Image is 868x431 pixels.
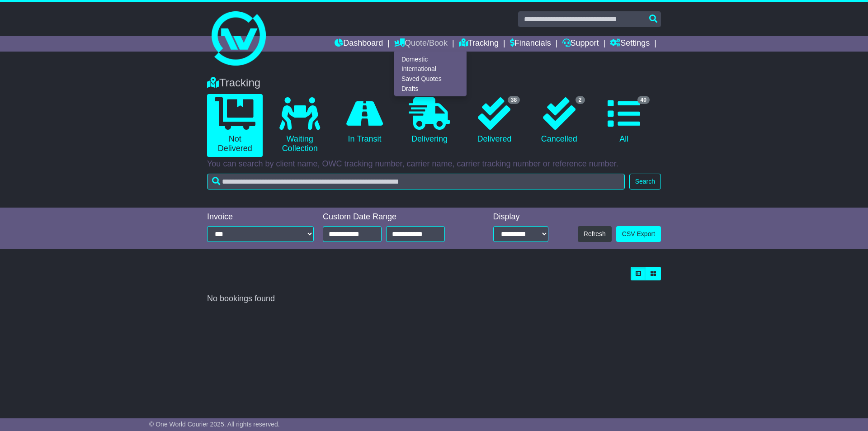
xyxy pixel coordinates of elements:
[637,96,650,104] span: 40
[207,94,263,157] a: Not Delivered
[394,52,467,96] div: Quote/Book
[467,94,522,147] a: 38 Delivered
[207,212,314,222] div: Invoice
[203,76,665,90] div: Tracking
[596,94,652,147] a: 40 All
[562,36,599,52] a: Support
[578,226,612,242] button: Refresh
[459,36,499,52] a: Tracking
[395,54,466,64] a: Domestic
[531,94,587,147] a: 2 Cancelled
[576,96,585,104] span: 2
[149,421,280,428] span: © One World Courier 2025. All rights reserved.
[616,226,661,242] a: CSV Export
[395,84,466,94] a: Drafts
[207,294,661,304] div: No bookings found
[510,36,551,52] a: Financials
[323,212,468,222] div: Custom Date Range
[395,74,466,84] a: Saved Quotes
[508,96,520,104] span: 38
[610,36,650,52] a: Settings
[337,94,392,147] a: In Transit
[394,36,448,52] a: Quote/Book
[395,64,466,74] a: International
[401,94,457,147] a: Delivering
[629,174,661,189] button: Search
[207,159,661,169] p: You can search by client name, OWC tracking number, carrier name, carrier tracking number or refe...
[493,212,548,222] div: Display
[335,36,383,52] a: Dashboard
[272,94,327,157] a: Waiting Collection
